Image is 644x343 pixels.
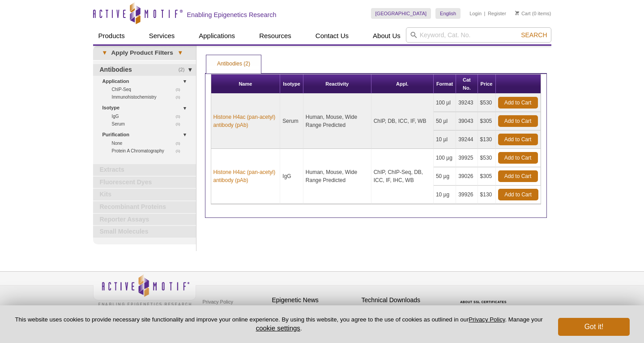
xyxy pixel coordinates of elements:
[515,8,551,19] li: (0 items)
[498,170,538,182] a: Add to Cart
[179,64,190,76] span: (2)
[93,201,196,213] a: Recombinant Proteins
[521,31,547,39] span: Search
[193,27,240,44] a: Applications
[478,94,496,112] td: $530
[434,167,456,186] td: 50 µg
[187,11,277,19] h2: Enabling Epigenetics Research
[434,74,456,94] th: Format
[93,214,196,226] a: Reporter Assays
[367,27,406,44] a: About Us
[456,186,478,204] td: 39926
[456,74,478,94] th: Cat No.
[176,86,185,93] span: (1)
[435,8,461,19] a: English
[434,112,456,130] td: 50 µl
[280,94,303,149] td: Serum
[456,94,478,112] td: 39243
[112,139,185,147] a: (1)None
[478,149,496,167] td: $530
[93,272,196,308] img: Active Motif,
[478,112,496,130] td: $305
[484,8,486,19] li: |
[256,324,300,332] button: cookie settings
[498,134,538,145] a: Add to Cart
[176,147,185,155] span: (1)
[498,97,538,109] a: Add to Cart
[310,27,354,44] a: Contact Us
[303,149,371,204] td: Human, Mouse, Wide Range Predicted
[112,120,185,128] a: (1)Serum
[498,152,538,164] a: Add to Cart
[515,10,531,17] a: Cart
[176,93,185,101] span: (1)
[456,112,478,130] td: 39043
[434,186,456,204] td: 10 µg
[173,49,187,57] span: ▾
[93,64,196,76] a: (2)Antibodies
[371,8,431,19] a: [GEOGRAPHIC_DATA]
[176,139,185,147] span: (1)
[93,226,196,238] a: Small Molecules
[456,130,478,149] td: 39244
[518,31,550,39] button: Search
[112,86,185,93] a: (1)ChIP-Seq
[93,177,196,188] a: Fluorescent Dyes
[469,316,505,323] a: Privacy Policy
[434,94,456,112] td: 100 µl
[200,295,235,308] a: Privacy Policy
[558,318,630,336] button: Got it!
[478,186,496,204] td: $130
[102,103,191,113] a: Isotype
[14,316,543,333] p: This website uses cookies to provide necessary site functionality and improve your online experie...
[272,296,357,304] h4: Epigenetic News
[144,27,180,44] a: Services
[434,130,456,149] td: 10 µl
[469,10,482,17] a: Login
[176,120,185,128] span: (1)
[406,27,551,43] input: Keyword, Cat. No.
[102,77,191,86] a: Application
[93,46,196,60] a: ▾Apply Product Filters▾
[451,287,518,307] table: Click to Verify - This site chose Symantec SSL for secure e-commerce and confidential communicati...
[98,49,111,57] span: ▾
[93,27,130,44] a: Products
[93,189,196,200] a: Kits
[362,296,447,304] h4: Technical Downloads
[498,189,538,200] a: Add to Cart
[456,149,478,167] td: 39925
[456,167,478,186] td: 39026
[303,74,371,94] th: Reactivity
[434,149,456,167] td: 100 µg
[254,27,297,44] a: Resources
[478,130,496,149] td: $130
[213,113,278,129] a: Histone H4ac (pan-acetyl) antibody (pAb)
[498,115,538,127] a: Add to Cart
[478,74,496,94] th: Price
[303,94,371,149] td: Human, Mouse, Wide Range Predicted
[371,94,434,149] td: ChIP, DB, ICC, IF, WB
[280,149,303,204] td: IgG
[488,10,506,17] a: Register
[112,113,185,120] a: (1)IgG
[371,74,434,94] th: Appl.
[93,164,196,176] a: Extracts
[206,55,261,73] a: Antibodies (2)
[371,149,434,204] td: ChIP, ChIP-Seq, DB, ICC, IF, IHC, WB
[280,74,303,94] th: Isotype
[112,147,185,155] a: (1)Protein A Chromatography
[213,168,278,184] a: Histone H4ac (pan-acetyl) antibody (pAb)
[460,300,507,304] a: ABOUT SSL CERTIFICATES
[176,113,185,120] span: (1)
[102,130,191,139] a: Purification
[515,11,519,15] img: Your Cart
[478,167,496,186] td: $305
[112,93,185,101] a: (1)Immunohistochemistry
[211,74,281,94] th: Name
